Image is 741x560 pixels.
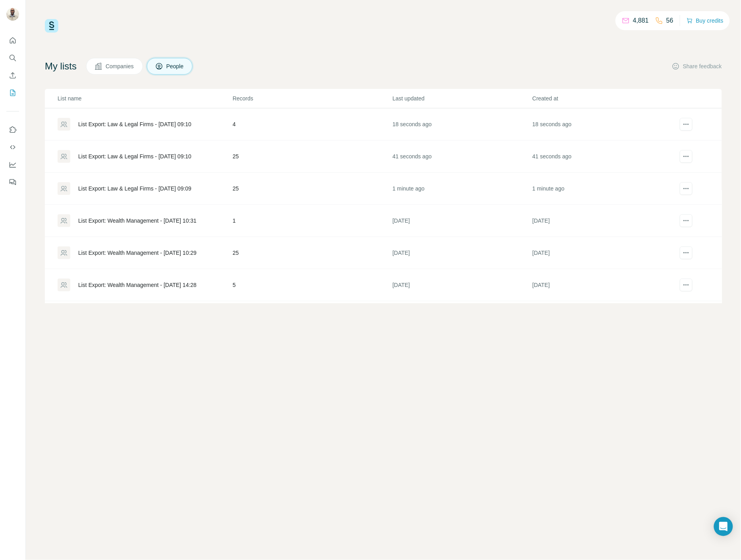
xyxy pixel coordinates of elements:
[232,237,392,269] td: 25
[232,173,392,205] td: 25
[680,214,693,227] button: actions
[392,301,532,333] td: [DATE]
[672,62,722,70] button: Share feedback
[6,33,19,48] button: Quick start
[78,281,196,289] div: List Export: Wealth Management - [DATE] 14:28
[392,237,532,269] td: [DATE]
[633,16,649,25] p: 4,881
[6,123,19,137] button: Use Surfe on LinkedIn
[106,62,135,70] span: Companies
[166,62,185,70] span: People
[6,158,19,172] button: Dashboard
[714,517,733,536] div: Open Intercom Messenger
[6,68,19,83] button: Enrich CSV
[392,269,532,301] td: [DATE]
[532,237,672,269] td: [DATE]
[45,19,58,33] img: Surfe Logo
[78,217,196,225] div: List Export: Wealth Management - [DATE] 10:31
[45,60,77,73] h4: My lists
[392,173,532,205] td: 1 minute ago
[233,94,392,102] p: Records
[680,182,693,195] button: actions
[6,140,19,154] button: Use Surfe API
[392,108,532,140] td: 18 seconds ago
[232,205,392,237] td: 1
[532,205,672,237] td: [DATE]
[533,94,672,102] p: Created at
[680,246,693,259] button: actions
[78,120,191,128] div: List Export: Law & Legal Firms - [DATE] 09:10
[532,269,672,301] td: [DATE]
[6,86,19,100] button: My lists
[6,51,19,65] button: Search
[666,16,674,25] p: 56
[58,94,232,102] p: List name
[532,301,672,333] td: [DATE]
[532,140,672,173] td: 41 seconds ago
[232,301,392,333] td: 3
[6,8,19,21] img: Avatar
[532,108,672,140] td: 18 seconds ago
[78,249,196,257] div: List Export: Wealth Management - [DATE] 10:29
[680,150,693,163] button: actions
[687,15,724,26] button: Buy credits
[232,140,392,173] td: 25
[392,140,532,173] td: 41 seconds ago
[392,205,532,237] td: [DATE]
[6,175,19,189] button: Feedback
[78,185,191,192] div: List Export: Law & Legal Firms - [DATE] 09:09
[532,173,672,205] td: 1 minute ago
[232,108,392,140] td: 4
[680,279,693,291] button: actions
[680,118,693,131] button: actions
[78,152,191,160] div: List Export: Law & Legal Firms - [DATE] 09:10
[232,269,392,301] td: 5
[393,94,532,102] p: Last updated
